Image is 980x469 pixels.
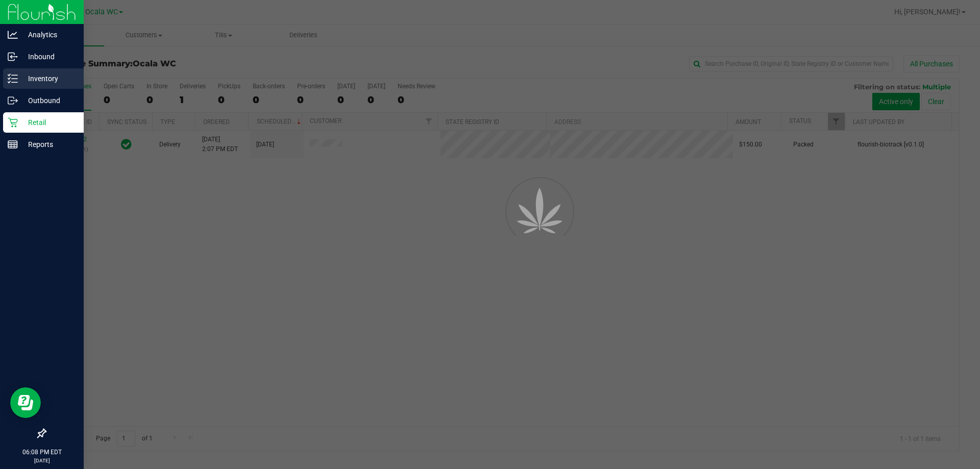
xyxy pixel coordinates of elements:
p: Outbound [18,94,79,107]
p: Reports [18,138,79,151]
p: 06:08 PM EDT [5,448,79,457]
p: Inbound [18,51,79,63]
p: Analytics [18,29,79,41]
iframe: Resource center [10,387,41,418]
p: Retail [18,116,79,129]
inline-svg: Outbound [8,95,18,106]
p: [DATE] [5,457,79,464]
inline-svg: Analytics [8,30,18,40]
p: Inventory [18,72,79,85]
inline-svg: Reports [8,139,18,150]
inline-svg: Inventory [8,73,18,84]
inline-svg: Retail [8,117,18,128]
inline-svg: Inbound [8,52,18,62]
